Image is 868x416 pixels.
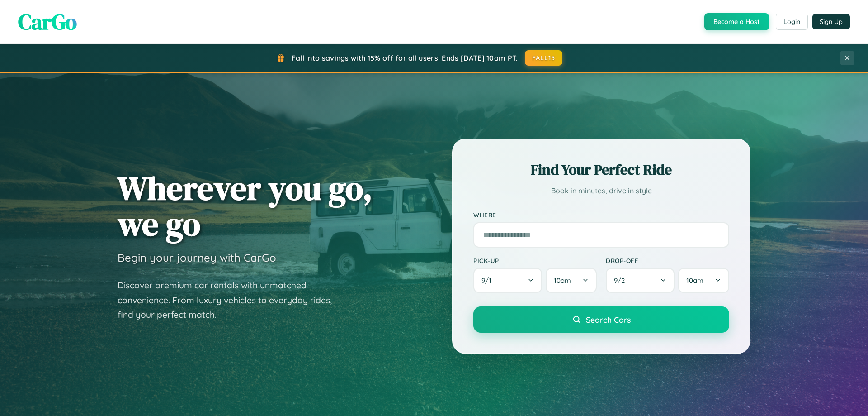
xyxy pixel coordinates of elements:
[606,268,675,293] button: 9/2
[554,276,571,285] span: 10am
[678,268,729,293] button: 10am
[292,53,518,62] span: Fall into savings with 15% off for all users! Ends [DATE] 10am PT.
[473,268,542,293] button: 9/1
[686,276,703,285] span: 10am
[473,306,729,333] button: Search Cars
[481,276,496,285] span: 9 / 1
[473,184,729,197] p: Book in minutes, drive in style
[776,14,808,30] button: Login
[704,13,769,30] button: Become a Host
[473,257,597,264] label: Pick-up
[18,7,77,37] span: CarGo
[118,170,373,242] h1: Wherever you go, we go
[614,276,629,285] span: 9 / 2
[118,278,344,322] p: Discover premium car rentals with unmatched convenience. From luxury vehicles to everyday rides, ...
[546,268,597,293] button: 10am
[473,211,729,219] label: Where
[118,251,276,264] h3: Begin your journey with CarGo
[525,50,563,66] button: FALL15
[812,14,850,29] button: Sign Up
[586,315,631,325] span: Search Cars
[606,257,729,264] label: Drop-off
[473,160,729,180] h2: Find Your Perfect Ride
